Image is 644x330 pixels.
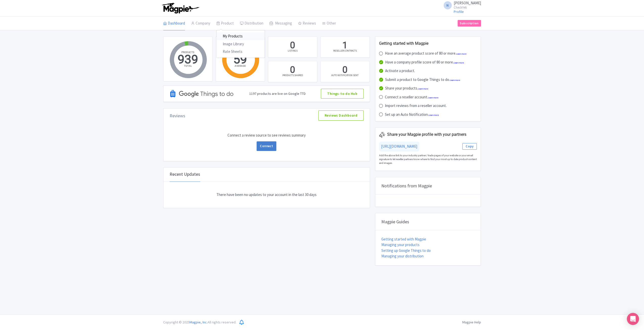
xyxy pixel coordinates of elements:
a: Distribution [240,16,263,31]
a: Messaging [269,16,292,31]
p: Connect a review source to see reviews summary [165,133,368,138]
div: AUTO NOTIFICATION SENT [331,73,359,77]
a: Dashboard [163,16,185,31]
span: [PERSON_NAME] [454,1,481,5]
a: 0 LISTINGS [268,36,317,58]
div: Share your Magpie profile with your partners [387,131,466,138]
span: Magpie, Inc. [190,320,207,324]
div: Share your products. [385,85,428,91]
div: 0 [290,39,295,52]
div: Connect a reseller account. [385,94,438,100]
a: My Products [217,32,265,40]
a: N [PERSON_NAME] CheckYeti [441,1,481,9]
div: Notifications from Magpie [375,177,481,194]
a: Magpie Help [462,320,481,324]
a: Learn more [456,53,466,55]
a: Managing your products [381,242,420,247]
a: Reviews [298,16,316,31]
button: Copy [462,143,477,150]
a: 1 RESELLER CONTRACTS [320,36,370,58]
div: PRODUCTS SHARED [282,73,303,77]
div: Add the above link to your industry partner / trade pages of your website or your email signature... [379,151,477,167]
a: Learn more [454,62,464,64]
a: Things-to-do Hub [321,89,364,99]
div: Reviews [170,112,185,119]
img: logo-ab69f6fb50320c5b225c76a69d11143b.png [161,3,200,14]
div: RESELLER CONTRACTS [333,49,357,53]
div: Activate a product. [385,68,415,74]
div: Submit a product to Google Things to do. [385,77,460,83]
a: Reviews Dashboard [318,111,364,121]
a: Connect [257,141,276,151]
div: 0 [290,64,295,76]
small: CheckYeti [454,6,481,9]
div: Getting started with Magpie [379,40,477,47]
a: Rate Sheets [217,48,265,56]
div: Import reviews from a reseller account. [385,103,447,109]
div: Recent Updates [170,167,200,182]
div: Have an average product score of 80 or more. [385,51,466,56]
a: Learn more [428,97,438,99]
div: Magpie Guides [375,213,481,230]
a: Learn more [429,114,439,116]
div: 0 [342,64,347,76]
div: Open Intercom Messenger [627,313,639,325]
div: 1 [342,39,347,52]
a: Learn more [418,88,428,90]
span: N [444,1,452,9]
div: There have been no updates to your account in the last 30 days [163,192,370,198]
a: Subscription [458,20,481,27]
a: Other [322,16,336,31]
a: Getting started with Magpie [381,237,426,241]
img: Google TTD [170,83,234,104]
a: 0 PRODUCTS SHARED [268,61,317,82]
a: Image Library [217,40,265,48]
div: Copyright © 2025 All rights reserved. [160,320,239,325]
a: Product [216,16,234,31]
div: 1197 products are live on Google TTD [249,91,306,96]
a: Learn more [450,79,460,81]
div: Have a company profile score of 80 or more. [385,59,464,65]
a: [URL][DOMAIN_NAME] [381,144,417,149]
a: Setting up Google Things to do [381,248,431,253]
a: 0 AUTO NOTIFICATION SENT [320,61,370,82]
a: Profile [454,9,464,14]
div: LISTINGS [288,49,298,53]
a: Managing your distribution [381,254,424,258]
div: Set up an Auto Notification. [385,112,439,118]
a: Company [191,16,210,31]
